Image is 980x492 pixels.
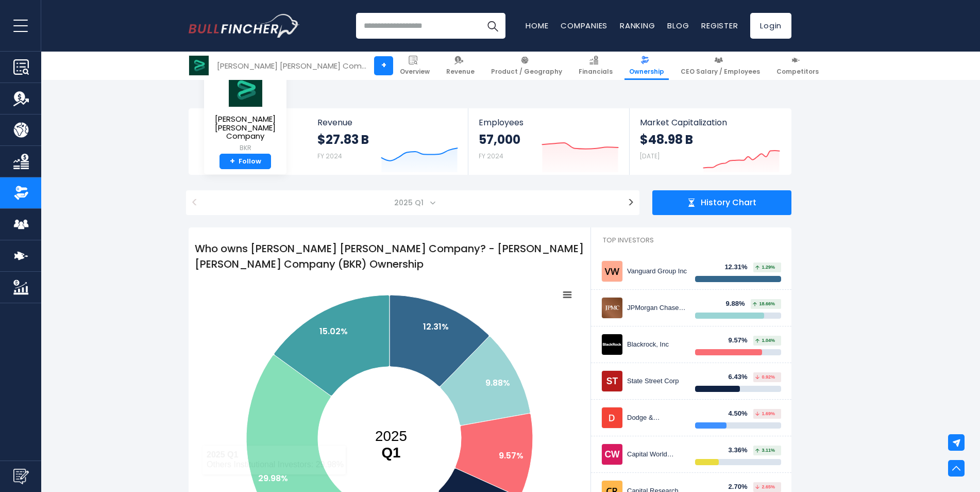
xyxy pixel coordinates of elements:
[579,68,613,76] span: Financials
[640,132,693,147] strong: $48.98 B
[230,157,235,166] strong: +
[189,235,590,278] h1: Who owns [PERSON_NAME] [PERSON_NAME] Company? - [PERSON_NAME] [PERSON_NAME] Company (BKR) Ownership
[729,373,754,382] div: 6.43%
[212,72,279,154] a: [PERSON_NAME] [PERSON_NAME] Company BKR
[729,409,754,418] div: 4.50%
[189,56,209,75] img: BKR logo
[526,20,548,31] a: Home
[729,336,754,345] div: 9.57%
[186,190,203,215] button: <
[755,375,775,380] span: 0.92%
[629,68,664,76] span: Ownership
[640,118,780,127] span: Market Capitalization
[574,52,617,80] a: Financials
[423,321,449,333] text: 12.31%
[750,13,791,39] a: Login
[486,52,567,80] a: Product / Geography
[620,20,655,31] a: Ranking
[227,73,263,107] img: BKR logo
[319,325,348,337] text: 15.02%
[258,472,288,484] text: 29.98%
[676,52,765,80] a: CEO Salary / Employees
[724,263,753,272] div: 12.31%
[480,13,505,39] button: Search
[627,450,687,459] div: Capital World Investors
[219,154,271,170] a: +Follow
[687,199,696,207] img: history chart
[375,428,407,461] text: 2025
[446,68,475,76] span: Revenue
[755,485,775,489] span: 2.65%
[485,377,510,389] text: 9.88%
[755,338,775,343] span: 1.04%
[390,195,430,210] span: 2025 Q1
[624,52,669,80] a: Ownership
[627,267,687,276] div: Vanguard Group Inc
[479,118,618,127] span: Employees
[468,108,629,175] a: Employees 57,000 FY 2024
[622,190,639,215] button: >
[317,152,342,160] small: FY 2024
[208,190,617,215] span: 2025 Q1
[627,304,687,313] div: JPMorgan Chase & CO
[479,132,520,147] strong: 57,000
[667,20,689,31] a: Blog
[13,185,29,201] img: Ownership
[753,302,775,306] span: 18.66%
[189,14,299,38] a: Go to homepage
[640,152,660,160] small: [DATE]
[681,68,760,76] span: CEO Salary / Employees
[729,446,754,455] div: 3.36%
[701,20,738,31] a: Register
[217,60,366,72] div: [PERSON_NAME] [PERSON_NAME] Company
[317,118,458,127] span: Revenue
[381,445,400,461] tspan: Q1
[189,14,300,38] img: Bullfincher logo
[212,115,278,141] span: [PERSON_NAME] [PERSON_NAME] Company
[630,108,790,175] a: Market Capitalization $48.98 B [DATE]
[627,414,687,422] div: Dodge & [PERSON_NAME]
[755,265,775,270] span: 1.29%
[627,340,687,349] div: Blackrock, Inc
[442,52,479,80] a: Revenue
[729,483,754,491] div: 2.70%
[395,52,434,80] a: Overview
[307,108,468,175] a: Revenue $27.83 B FY 2024
[591,227,791,253] h2: Top Investors
[479,152,503,160] small: FY 2024
[755,412,775,416] span: 1.69%
[627,377,687,386] div: State Street Corp
[491,68,562,76] span: Product / Geography
[317,132,369,147] strong: $27.83 B
[499,450,523,462] text: 9.57%
[772,52,823,80] a: Competitors
[755,448,775,453] span: 3.11%
[776,68,819,76] span: Competitors
[726,300,751,308] div: 9.88%
[212,143,278,153] small: BKR
[561,20,607,31] a: Companies
[400,68,430,76] span: Overview
[701,198,756,208] span: History Chart
[374,56,393,75] a: +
